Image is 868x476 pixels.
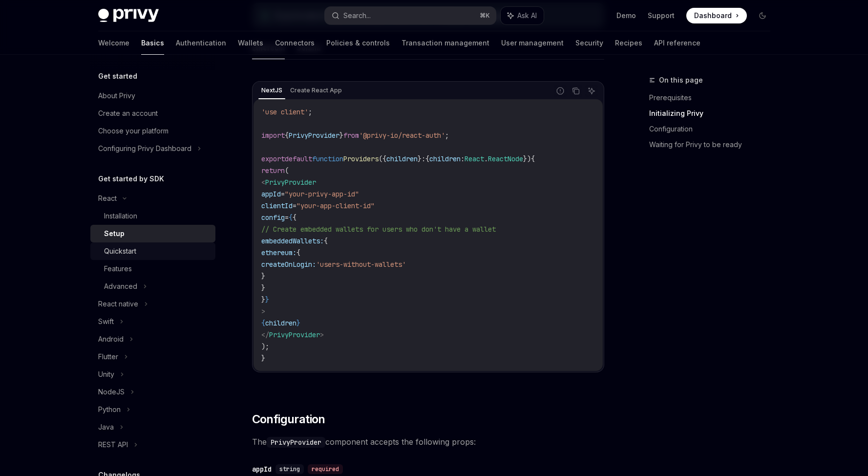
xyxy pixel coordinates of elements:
[648,11,675,21] a: Support
[98,316,114,327] div: Swift
[649,121,778,137] a: Configuration
[343,131,359,140] span: from
[261,330,269,339] span: </
[261,131,285,140] span: import
[98,333,124,345] div: Android
[104,228,125,239] div: Setup
[285,190,359,198] span: "your-privy-app-id"
[694,11,732,21] span: Dashboard
[98,9,159,22] img: dark logo
[261,354,265,363] span: }
[261,225,496,234] span: // Create embedded wallets for users who don't have a wallet
[275,31,315,55] a: Connectors
[90,242,215,260] a: Quickstart
[176,31,226,55] a: Authentication
[296,248,300,257] span: {
[98,351,118,363] div: Flutter
[261,213,285,222] span: config
[252,411,325,427] span: Configuration
[98,368,114,380] div: Unity
[98,31,129,55] a: Welcome
[570,85,582,97] button: Copy the contents from the code block
[98,173,164,185] h5: Get started by SDK
[308,108,312,116] span: ;
[98,143,191,154] div: Configuring Privy Dashboard
[296,319,300,327] span: }
[686,8,747,23] a: Dashboard
[90,87,215,105] a: About Privy
[238,31,263,55] a: Wallets
[261,166,285,175] span: return
[261,342,269,351] span: );
[98,90,135,102] div: About Privy
[261,190,281,198] span: appId
[324,237,328,245] span: {
[258,85,285,96] div: NextJS
[141,31,164,55] a: Basics
[90,105,215,122] a: Create an account
[343,10,371,22] div: Search...
[293,213,296,222] span: {
[90,122,215,140] a: Choose your platform
[402,31,489,55] a: Transaction management
[261,248,296,257] span: ethereum:
[484,154,488,163] span: .
[316,260,406,269] span: 'users-without-wallets'
[98,404,121,415] div: Python
[252,435,604,449] span: The component accepts the following props:
[418,154,422,163] span: }
[265,295,269,304] span: }
[265,319,296,327] span: children
[261,178,265,187] span: <
[517,11,537,21] span: Ask AI
[285,154,312,163] span: default
[575,31,603,55] a: Security
[261,295,265,304] span: }
[422,154,425,163] span: :
[98,386,125,398] div: NodeJS
[585,85,598,97] button: Ask AI
[293,201,296,210] span: =
[615,31,642,55] a: Recipes
[98,439,128,451] div: REST API
[98,421,114,433] div: Java
[104,210,137,222] div: Installation
[480,12,490,20] span: ⌘ K
[339,131,343,140] span: }
[261,272,265,281] span: }
[287,85,345,96] div: Create React App
[429,154,461,163] span: children
[488,154,523,163] span: ReactNode
[261,108,308,116] span: 'use client'
[269,330,320,339] span: PrivyProvider
[649,90,778,106] a: Prerequisites
[285,131,289,140] span: {
[501,31,564,55] a: User management
[104,281,137,292] div: Advanced
[261,237,324,245] span: embeddedWallets:
[98,298,138,310] div: React native
[104,245,136,257] div: Quickstart
[261,319,265,327] span: {
[289,131,339,140] span: PrivyProvider
[90,260,215,278] a: Features
[308,464,343,474] div: required
[461,154,465,163] span: :
[267,437,325,448] code: PrivyProvider
[616,11,636,21] a: Demo
[98,70,137,82] h5: Get started
[104,263,132,275] div: Features
[252,464,272,474] div: appId
[261,154,285,163] span: export
[659,74,703,86] span: On this page
[289,213,293,222] span: {
[501,7,544,24] button: Ask AI
[285,166,289,175] span: (
[649,137,778,152] a: Waiting for Privy to be ready
[265,178,316,187] span: PrivyProvider
[325,7,496,24] button: Search...⌘K
[261,260,316,269] span: createOnLogin:
[90,225,215,242] a: Setup
[285,213,289,222] span: =
[359,131,445,140] span: '@privy-io/react-auth'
